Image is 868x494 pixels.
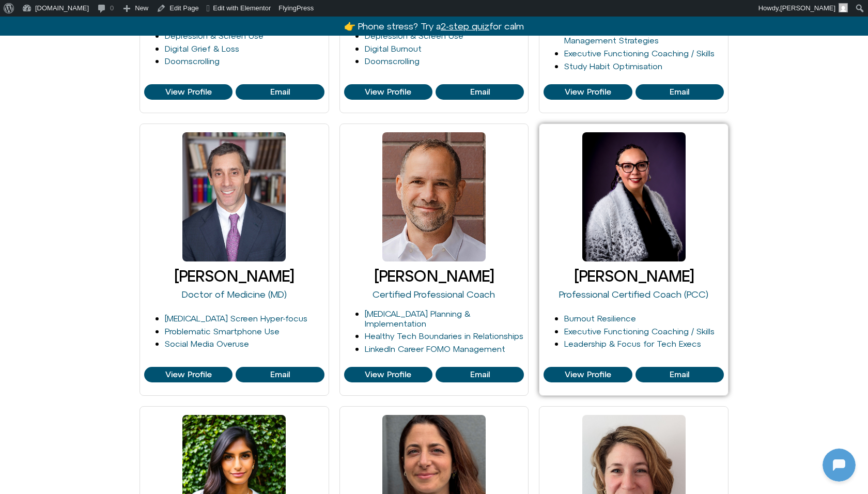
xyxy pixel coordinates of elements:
span: Email [670,370,689,379]
span: View Profile [365,87,411,97]
a: [PERSON_NAME] [174,267,294,285]
span: Email [670,87,689,97]
a: [MEDICAL_DATA] Planning & Implementation [365,309,470,328]
a: View Profile of Blair Wexler-Singer [144,84,233,100]
a: Certified Professional Coach [373,289,495,300]
a: View Profile of Faelyne Templer [636,367,724,382]
iframe: Botpress [823,449,856,482]
span: Email [470,370,490,379]
a: View Profile of David Goldenberg [236,367,324,382]
a: [PERSON_NAME] [574,267,694,285]
span: Email [470,87,490,97]
span: View Profile [165,370,212,379]
a: Executive Functioning Coaching / Skills [564,327,715,336]
a: Digital Grief & Loss [165,44,239,53]
a: View Profile of Blair Wexler-Singer [236,84,324,100]
span: Email [270,87,290,97]
a: Doctor of Medicine (MD) [182,289,287,300]
a: Digital Burnout [365,44,422,53]
a: View Profile of Craig Selinger [544,84,632,100]
span: View Profile [365,370,411,379]
span: [PERSON_NAME] [780,4,835,12]
a: 👉 Phone stress? Try a2-step quizfor calm [344,21,524,32]
a: Burnout Resilience [564,314,636,323]
a: [PERSON_NAME] [374,267,494,285]
a: View Profile of Craig Selinger [636,84,724,100]
a: View Profile of Cleo Haber [436,84,524,100]
a: Problematic Smartphone Use [165,327,280,336]
span: Edit with Elementor [213,4,271,12]
a: Executive Functioning Coaching / Skills [564,49,715,58]
a: Doomscrolling [165,56,220,66]
a: Study Habit Optimisation [564,61,662,71]
a: View Profile of Eli Singer [436,367,524,382]
a: Professional Certified Coach (PCC) [559,289,708,300]
a: View Profile of Eli Singer [344,367,432,382]
a: Healthy Tech Boundaries in Relationships [365,331,523,341]
a: View Profile of David Goldenberg [144,367,233,382]
a: Leadership & Focus for Tech Execs [564,339,701,348]
a: Doomscrolling [365,56,420,66]
span: View Profile [565,87,611,97]
span: View Profile [565,370,611,379]
a: View Profile of Faelyne Templer [544,367,632,382]
span: View Profile [165,87,212,97]
a: View Profile of Cleo Haber [344,84,432,100]
u: 2-step quiz [441,21,489,32]
a: Social Media Overuse [165,339,249,348]
span: Email [270,370,290,379]
a: LinkedIn Career FOMO Management [365,344,505,353]
a: [MEDICAL_DATA] Screen Hyper-focus [165,314,307,323]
